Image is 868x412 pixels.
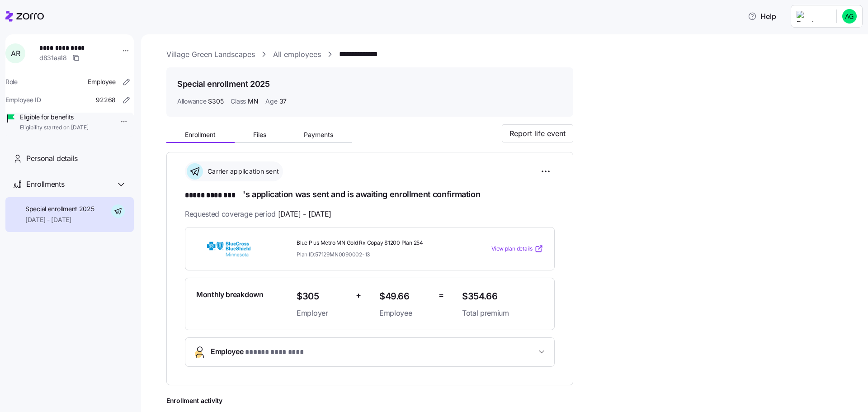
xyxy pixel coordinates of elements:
span: [DATE] - [DATE] [25,215,94,224]
span: Enrollments [26,179,64,190]
h1: Special enrollment 2025 [177,78,270,90]
span: A R [11,50,20,57]
img: Employer logo [797,11,829,22]
a: View plan details [491,244,543,253]
h1: 's application was sent and is awaiting enrollment confirmation [185,189,555,201]
span: Employee [211,346,307,358]
span: Carrier application sent [205,167,279,176]
span: Plan ID: 57129MN0090002-13 [297,251,370,258]
span: Enrollment [185,132,216,138]
span: Files [253,132,266,138]
span: $49.66 [379,289,431,304]
span: Employer [297,308,349,319]
button: Help [741,7,783,25]
span: $354.66 [462,289,543,304]
span: Total premium [462,308,543,319]
button: Report life event [502,124,573,142]
span: = [439,289,444,302]
span: Employee ID [5,95,41,104]
span: Requested coverage period [185,208,331,220]
span: Class [231,97,246,106]
span: Blue Plus Metro MN Gold Rx Copay $1200 Plan 254 [297,239,455,247]
img: d553475d8374689f22e54354502039c2 [842,9,857,24]
span: Report life event [509,128,566,139]
span: Eligibility started on [DATE] [20,124,89,132]
span: $305 [208,97,223,106]
span: Personal details [26,153,78,164]
span: 37 [279,97,287,106]
span: Employee [88,77,116,86]
span: Employee [379,308,431,319]
span: d831aa18 [39,53,67,62]
span: MN [248,97,258,106]
span: [DATE] - [DATE] [278,208,331,220]
span: Allowance [177,97,206,106]
span: Eligible for benefits [20,113,89,122]
a: Village Green Landscapes [166,49,255,60]
span: 92268 [96,95,116,104]
span: Special enrollment 2025 [25,204,94,213]
img: BlueCross BlueShield of Minnesota [196,238,261,259]
span: Payments [304,132,333,138]
span: Age [265,97,277,106]
span: Help [748,11,776,22]
span: View plan details [491,245,533,253]
span: Role [5,77,18,86]
a: All employees [273,49,321,60]
span: Monthly breakdown [196,289,264,300]
span: + [356,289,361,302]
span: Enrollment activity [166,396,573,405]
span: $305 [297,289,349,304]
